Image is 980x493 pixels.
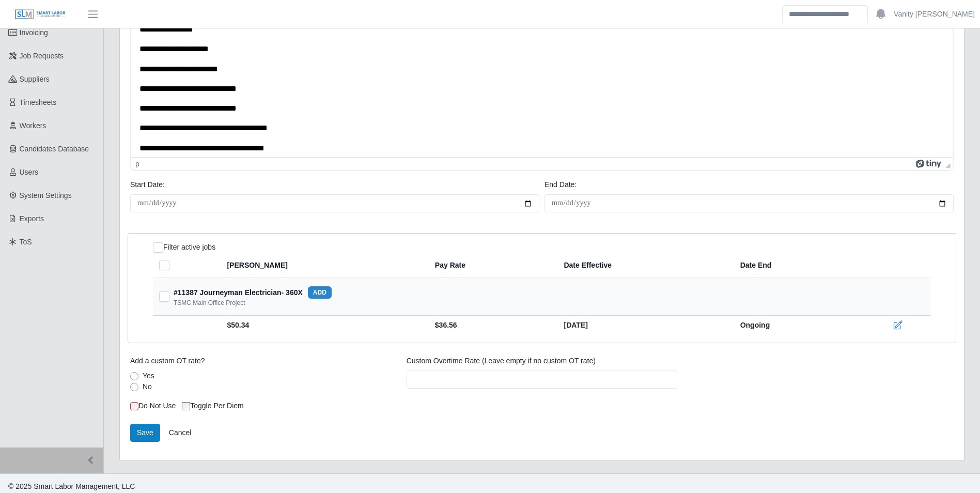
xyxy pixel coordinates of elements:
[182,400,244,411] label: Toggle per diem
[174,299,245,307] div: TSMC Main Office Project
[427,253,556,278] th: Pay Rate
[20,75,50,83] span: Suppliers
[8,482,135,490] span: © 2025 Smart Labor Management, LLC
[732,316,863,335] td: Ongoing
[20,238,32,246] span: ToS
[130,179,165,190] label: Start Date:
[14,9,66,20] img: SLM Logo
[130,402,138,410] input: Do Not Use
[20,191,72,199] span: System Settings
[8,8,813,269] body: Rich Text Area. Press ALT-0 for help.
[20,98,57,106] span: Timesheets
[221,253,426,278] th: [PERSON_NAME]
[153,242,215,253] div: Filter active jobs
[894,9,975,20] a: Vanity [PERSON_NAME]
[143,371,154,381] label: Yes
[135,160,139,168] div: p
[131,16,953,157] iframe: Rich Text Area
[130,424,160,442] button: Save
[20,121,46,130] span: Workers
[130,400,176,411] label: Do Not Use
[162,424,198,442] a: Cancel
[916,160,942,168] a: Powered by Tiny
[20,145,89,153] span: Candidates Database
[174,286,332,299] div: #11387 Journeyman Electrician- 360X
[221,316,426,335] td: $50.34
[545,179,577,190] label: End Date:
[942,158,953,170] div: Press the Up and Down arrow keys to resize the editor.
[782,5,868,23] input: Search
[555,253,732,278] th: Date Effective
[182,402,190,410] input: Toggle per diem
[732,253,863,278] th: Date End
[130,356,205,366] label: Add a custom OT rate?
[427,316,556,335] td: $36.56
[407,356,596,366] label: Custom Overtime Rate (Leave empty if no custom OT rate)
[555,316,732,335] td: [DATE]
[143,381,152,392] label: No
[20,52,64,60] span: Job Requests
[308,286,332,299] button: add
[20,168,39,176] span: Users
[20,28,48,37] span: Invoicing
[20,214,44,223] span: Exports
